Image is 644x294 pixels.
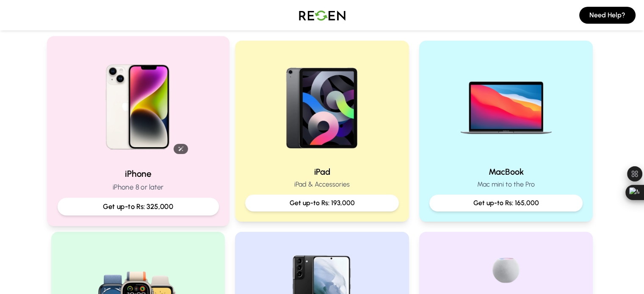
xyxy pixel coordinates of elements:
img: iPhone [81,47,195,161]
h2: iPhone [57,168,218,180]
p: Mac mini to the Pro [429,179,583,190]
img: MacBook [452,51,560,159]
button: Need Help? [579,7,636,24]
p: iPhone 8 or later [57,182,218,192]
p: Get up-to Rs: 193,000 [252,198,392,208]
h2: MacBook [429,166,583,178]
p: Get up-to Rs: 165,000 [436,198,576,208]
p: Get up-to Rs: 325,000 [64,201,211,212]
img: Logo [293,3,352,27]
h2: iPad [245,166,399,178]
img: iPad [268,51,376,159]
p: iPad & Accessories [245,179,399,190]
